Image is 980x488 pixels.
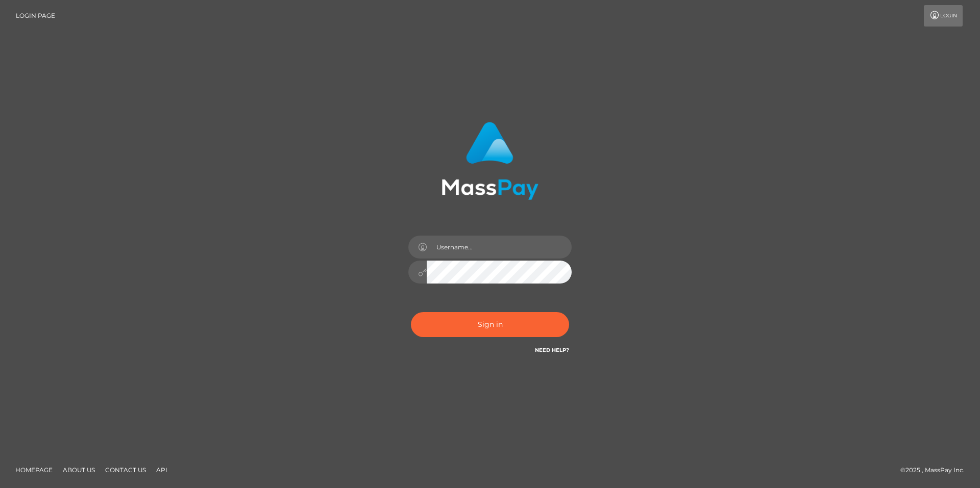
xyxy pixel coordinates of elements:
a: About Us [59,462,99,478]
a: API [152,462,171,478]
a: Login Page [16,5,55,27]
div: © 2025 , MassPay Inc. [900,465,972,476]
a: Login [924,5,963,27]
a: Need Help? [535,347,569,353]
img: MassPay Login [442,122,538,200]
a: Contact Us [101,462,150,478]
input: Username... [427,236,572,259]
button: Sign in [411,312,569,337]
a: Homepage [11,462,57,478]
